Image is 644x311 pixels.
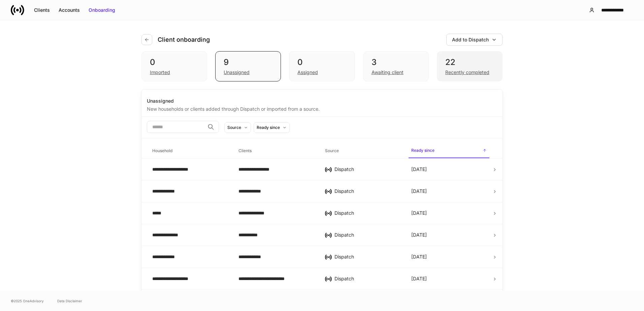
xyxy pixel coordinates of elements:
div: Add to Dispatch [452,36,489,43]
div: 9Unassigned [215,51,281,81]
a: Data Disclaimer [57,298,82,304]
div: Assigned [297,69,318,76]
div: Source [227,124,241,131]
p: [DATE] [411,166,427,173]
button: Clients [30,5,54,15]
div: Unassigned [224,69,250,76]
button: Ready since [254,122,290,133]
p: [DATE] [411,210,427,216]
div: Dispatch [334,275,400,282]
div: New households or clients added through Dispatch or imported from a source. [147,104,497,112]
div: Recently completed [445,69,489,76]
div: 0Imported [141,51,207,81]
div: Dispatch [334,253,400,260]
div: Dispatch [334,188,400,195]
span: Household [150,144,230,158]
span: © 2025 OneAdvisory [11,298,44,304]
div: Unassigned [147,98,497,104]
button: Onboarding [84,5,120,15]
p: [DATE] [411,253,427,260]
div: Clients [34,7,50,13]
div: 9 [224,57,272,68]
div: Awaiting client [372,69,404,76]
p: [DATE] [411,275,427,282]
div: Onboarding [89,7,115,13]
div: 3 [372,57,420,68]
div: 0 [297,57,346,68]
h6: Clients [238,147,252,154]
div: 3Awaiting client [363,51,429,81]
button: Accounts [54,5,84,15]
div: 22Recently completed [437,51,503,81]
h6: Household [152,147,172,154]
div: Ready since [257,124,280,131]
p: [DATE] [411,232,427,238]
p: [DATE] [411,188,427,195]
span: Source [322,144,403,158]
h6: Source [325,147,339,154]
div: Imported [150,69,170,76]
h4: Client onboarding [158,36,210,44]
div: 22 [445,57,494,68]
div: 0Assigned [289,51,355,81]
button: Source [224,122,251,133]
div: Dispatch [334,166,400,173]
button: Add to Dispatch [446,34,503,46]
div: Accounts [59,7,80,13]
h6: Ready since [411,147,434,153]
div: Dispatch [334,210,400,216]
div: 0 [150,57,199,68]
div: Dispatch [334,232,400,238]
span: Clients [236,144,317,158]
span: Ready since [409,144,489,158]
